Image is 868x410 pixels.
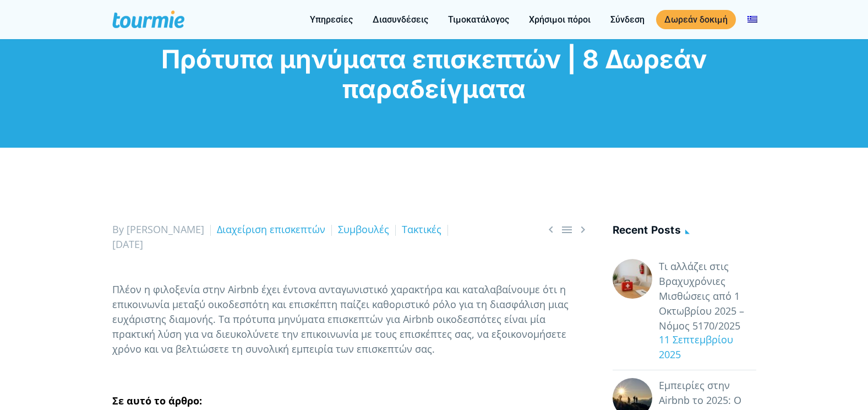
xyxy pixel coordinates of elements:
[576,223,589,236] span: Next post
[602,13,653,26] a: Σύνδεση
[576,223,589,236] a: 
[656,10,736,29] a: Δωρεάν δοκιμή
[652,332,756,362] div: 11 Σεπτεμβρίου 2025
[659,259,756,333] a: Τι αλλάζει στις Βραχυχρόνιες Μισθώσεις από 1 Οκτωβρίου 2025 – Νόμος 5170/2025
[112,283,569,355] span: Πλέον η φιλοξενία στην Airbnb έχει έντονα ανταγωνιστικό χαρακτήρα και καταλαβαίνουμε ότι η επικοι...
[112,223,204,236] span: By [PERSON_NAME]
[217,223,325,236] a: Διαχείριση επισκεπτών
[402,223,441,236] a: Τακτικές
[440,13,517,26] a: Τιμοκατάλογος
[544,223,558,236] a: 
[364,13,436,26] a: Διασυνδέσεις
[613,222,756,240] h4: Recent posts
[112,238,143,251] span: [DATE]
[302,13,361,26] a: Υπηρεσίες
[338,223,389,236] a: Συμβουλές
[739,13,766,26] a: Αλλαγή σε
[560,223,574,236] a: 
[112,44,756,104] h1: Πρότυπα μηνύματα επισκεπτών | 8 Δωρεάν παραδείγματα
[521,13,599,26] a: Χρήσιμοι πόροι
[544,223,558,236] span: Previous post
[112,394,202,407] strong: Σε αυτό το άρθρο:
